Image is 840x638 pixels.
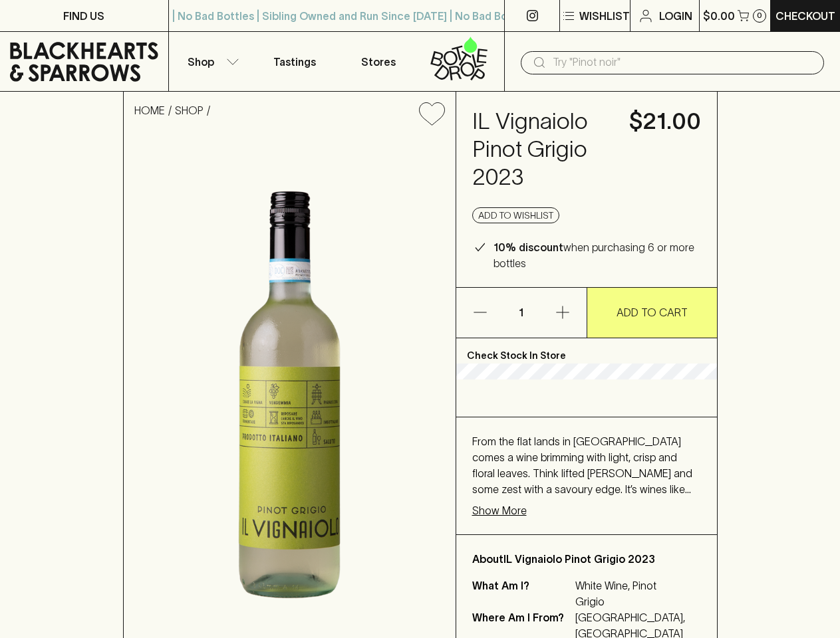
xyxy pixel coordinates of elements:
a: SHOP [175,104,204,116]
p: 0 [757,12,762,19]
p: Stores [361,54,396,70]
a: Tastings [253,32,337,91]
h4: IL Vignaiolo Pinot Grigio 2023 [472,108,613,191]
p: Checkout [775,8,835,24]
p: Login [659,8,692,24]
button: Add to wishlist [414,97,450,131]
a: Stores [337,32,420,91]
p: Check Stock In Store [456,338,717,364]
span: From the flat lands in [GEOGRAPHIC_DATA] comes a wine brimming with light, crisp and floral leave... [472,435,692,527]
b: 10% discount [493,241,563,253]
p: when purchasing 6 or more bottles [493,239,701,271]
p: Wishlist [579,8,630,24]
p: Shop [188,54,214,70]
p: Show More [472,502,527,518]
button: ADD TO CART [587,288,717,338]
p: $0.00 [703,8,735,24]
a: HOME [134,104,165,116]
p: FIND US [63,8,104,24]
p: 1 [505,288,537,338]
p: ADD TO CART [617,304,688,320]
input: Try "Pinot noir" [553,52,813,73]
button: Add to wishlist [472,207,559,223]
p: Tastings [273,54,316,70]
p: White Wine, Pinot Grigio [575,578,685,609]
p: What Am I? [472,578,572,609]
button: Shop [169,32,253,91]
h4: $21.00 [629,108,701,136]
p: About IL Vignaiolo Pinot Grigio 2023 [472,551,701,567]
